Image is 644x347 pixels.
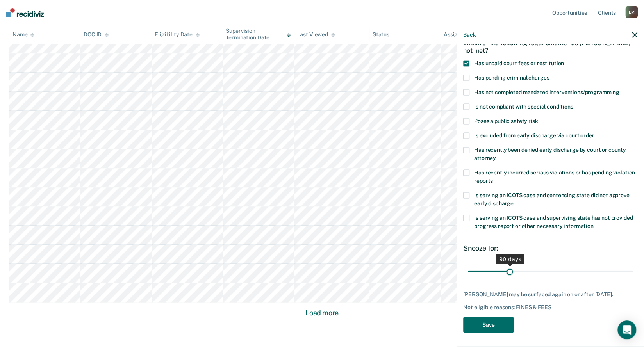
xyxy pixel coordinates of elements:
span: Has pending criminal charges [474,75,549,81]
button: Back [463,31,476,38]
div: Which of the following requirements has [PERSON_NAME] not met? [463,33,637,60]
span: Has unpaid court fees or restitution [474,60,564,66]
div: 90 days [496,254,524,264]
span: Has recently been denied early discharge by court or county attorney [474,147,626,161]
span: Poses a public safety risk [474,118,538,124]
span: Has not completed mandated interventions/programming [474,89,619,95]
span: Is not compliant with special conditions [474,103,573,110]
span: Is serving an ICOTS case and sentencing state did not approve early discharge [474,192,629,206]
div: Supervision Termination Date [226,28,291,41]
span: Has recently incurred serious violations or has pending violation reports [474,169,635,184]
button: Save [463,317,514,333]
div: Last Viewed [297,31,335,38]
div: [PERSON_NAME] may be surfaced again on or after [DATE]. [463,291,637,297]
div: Name [12,31,34,38]
button: Load more [303,308,341,318]
div: Assigned to [444,31,480,38]
div: Status [373,31,389,38]
span: Is serving an ICOTS case and supervising state has not provided progress report or other necessar... [474,215,633,229]
div: DOC ID [84,31,109,38]
div: Eligibility Date [155,31,200,38]
span: Is excluded from early discharge via court order [474,132,594,139]
img: Recidiviz [6,8,44,17]
div: Not eligible reasons: FINES & FEES [463,304,637,311]
div: Snooze for: [463,244,637,253]
div: Open Intercom Messenger [617,320,636,339]
div: L M [625,6,638,18]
